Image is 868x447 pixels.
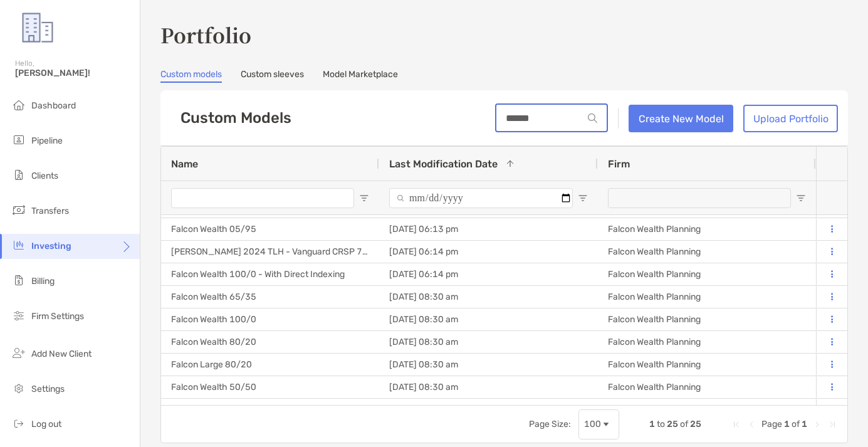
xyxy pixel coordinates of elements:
span: Pipeline [31,135,63,146]
span: Last Modification Date [389,158,498,170]
div: Last Page [827,419,837,429]
div: Falcon Wealth Planning [598,308,816,330]
div: Falcon Wealth 05/95 [161,218,379,240]
img: transfers icon [11,202,26,218]
img: clients icon [11,167,26,182]
span: Log out [31,419,61,429]
div: Falcon Wealth Planning [598,399,816,421]
div: Falcon Wealth 100/0 [161,308,379,330]
div: Falcon Wealth Planning [598,218,816,240]
div: [PERSON_NAME] 2024 TLH - Vanguard CRSP 70% Equity/ 30% Fixed Income Portfolio - clone [161,241,379,263]
span: 25 [667,419,678,429]
div: Previous Page [746,419,756,429]
img: input icon [588,113,597,123]
div: Next Page [812,419,822,429]
img: pipeline icon [11,132,26,147]
div: Falcon Wealth 50/50 [161,376,379,398]
a: Create New Model [629,105,733,132]
span: 25 [690,419,701,429]
div: [DATE] 08:30 am [379,354,598,376]
span: Page [761,419,782,429]
div: Falcon Wealth 70/30 [161,399,379,421]
div: [DATE] 08:30 am [379,286,598,308]
div: Page Size: [529,419,571,429]
a: Custom models [160,69,222,83]
span: Investing [31,241,71,251]
span: [PERSON_NAME]! [15,68,132,78]
div: Page Size [578,409,619,439]
img: dashboard icon [11,97,26,112]
div: Falcon Wealth 80/20 [161,331,379,353]
div: Falcon Wealth Planning [598,331,816,353]
span: Add New Client [31,349,92,359]
img: investing icon [11,238,26,253]
input: Last Modification Date Filter Input [389,188,573,208]
button: Open Filter Menu [578,193,588,203]
span: Dashboard [31,100,76,111]
img: settings icon [11,381,26,396]
div: First Page [731,419,741,429]
img: logout icon [11,416,26,431]
div: [DATE] 06:14 pm [379,241,598,263]
span: to [657,419,665,429]
div: [DATE] 06:14 pm [379,263,598,285]
span: Settings [31,384,65,394]
div: [DATE] 08:30 am [379,376,598,398]
img: add_new_client icon [11,345,26,360]
button: Open Filter Menu [359,193,369,203]
div: Falcon Wealth Planning [598,354,816,376]
h3: Portfolio [160,20,848,49]
span: Clients [31,171,58,181]
div: Falcon Wealth 65/35 [161,286,379,308]
div: Falcon Wealth Planning [598,376,816,398]
span: of [792,419,800,429]
span: Transfers [31,206,69,216]
span: of [680,419,688,429]
input: Name Filter Input [171,188,354,208]
div: [DATE] 08:30 am [379,399,598,421]
div: [DATE] 06:13 pm [379,218,598,240]
div: Falcon Wealth Planning [598,263,816,285]
span: Billing [31,276,55,287]
div: Falcon Wealth Planning [598,286,816,308]
h5: Custom Models [180,109,291,127]
span: Firm Settings [31,311,84,322]
button: Open Filter Menu [796,193,806,203]
div: Falcon Wealth 100/0 - With Direct Indexing [161,263,379,285]
span: Firm [608,158,630,170]
div: 100 [584,419,601,429]
img: firm-settings icon [11,308,26,323]
img: billing icon [11,273,26,288]
div: Falcon Wealth Planning [598,241,816,263]
div: [DATE] 08:30 am [379,331,598,353]
span: 1 [649,419,655,429]
button: Upload Portfolio [743,105,838,132]
span: 1 [784,419,790,429]
img: Zoe Logo [15,5,60,50]
span: 1 [802,419,807,429]
div: Falcon Large 80/20 [161,354,379,376]
a: Custom sleeves [241,69,304,83]
div: [DATE] 08:30 am [379,308,598,330]
span: Name [171,158,198,170]
a: Model Marketplace [323,69,398,83]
